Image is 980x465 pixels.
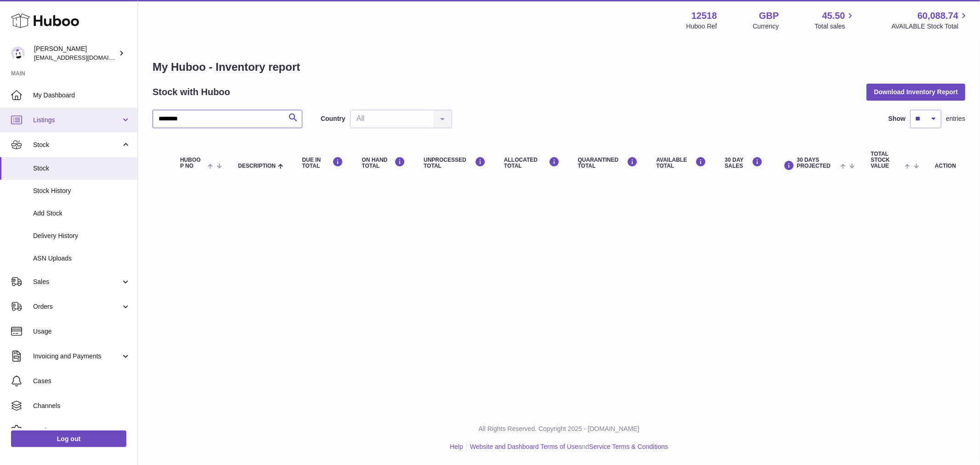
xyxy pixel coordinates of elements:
[33,352,121,361] span: Invoicing and Payments
[725,157,763,169] div: 30 DAY SALES
[33,302,121,311] span: Orders
[33,209,130,218] span: Add Stock
[153,86,230,98] h2: Stock with Huboo
[470,443,578,450] a: Website and Dashboard Terms of Use
[935,163,956,169] div: Action
[153,60,965,74] h1: My Huboo - Inventory report
[33,187,130,195] span: Stock History
[321,114,346,123] label: Country
[691,10,717,22] strong: 12518
[33,164,130,173] span: Stock
[946,114,965,123] span: entries
[686,22,717,31] div: Huboo Ref
[33,116,121,125] span: Listings
[891,10,969,31] a: 60,088.74 AVAILABLE Stock Total
[424,157,486,169] div: UNPROCESSED Total
[867,84,965,100] button: Download Inventory Report
[33,377,130,386] span: Cases
[753,22,779,31] div: Currency
[34,45,117,62] div: [PERSON_NAME]
[11,46,25,60] img: internalAdmin-12518@internal.huboo.com
[822,10,845,22] span: 45.50
[815,10,855,31] a: 45.50 Total sales
[759,10,779,22] strong: GBP
[33,141,121,149] span: Stock
[815,22,855,31] span: Total sales
[362,157,405,169] div: ON HAND Total
[34,54,135,61] span: [EMAIL_ADDRESS][DOMAIN_NAME]
[504,157,560,169] div: ALLOCATED Total
[871,151,902,170] span: Total stock value
[33,232,130,240] span: Delivery History
[145,425,973,433] p: All Rights Reserved. Copyright 2025 - [DOMAIN_NAME]
[180,157,205,169] span: Huboo P no
[33,91,130,100] span: My Dashboard
[33,254,130,263] span: ASN Uploads
[891,22,969,31] span: AVAILABLE Stock Total
[302,157,343,169] div: DUE IN TOTAL
[918,10,958,22] span: 60,088.74
[33,278,121,286] span: Sales
[797,157,838,169] span: 30 DAYS PROJECTED
[33,402,130,410] span: Channels
[450,443,463,450] a: Help
[578,157,638,169] div: QUARANTINED Total
[889,114,906,123] label: Show
[467,442,668,451] li: and
[11,431,126,447] a: Log out
[33,426,130,435] span: Settings
[657,157,707,169] div: AVAILABLE Total
[589,443,668,450] a: Service Terms & Conditions
[238,163,276,169] span: Description
[33,327,130,336] span: Usage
